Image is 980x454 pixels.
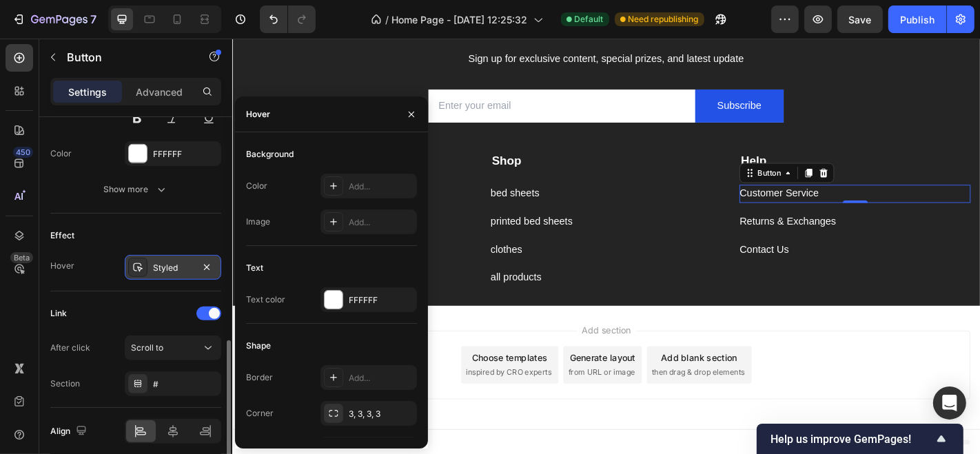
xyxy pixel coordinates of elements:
[286,162,340,182] a: bed sheets
[246,216,270,228] div: Image
[125,336,221,360] button: Scroll to
[10,252,33,263] div: Beta
[67,49,184,65] p: Button
[153,148,218,161] div: FFFFFF
[246,407,274,420] div: Corner
[246,180,267,192] div: Color
[349,372,414,384] div: Add...
[50,422,90,441] div: Align
[392,12,528,27] span: Home Page - [DATE] 12:25:32
[10,255,54,275] a: Features
[217,56,512,93] input: Enter your email
[575,13,604,25] span: Default
[381,316,447,330] span: Add section
[12,13,815,33] p: Sign up for exclusive content, special prizes, and latest update
[153,262,193,274] div: Styled
[512,56,611,93] button: Subscribe
[246,293,285,306] div: Text color
[561,224,615,244] a: Contact Us
[349,294,414,307] div: FFFFFF
[374,346,446,360] div: Generate layout
[232,39,980,454] iframe: Design area
[136,85,183,99] p: Advanced
[536,65,585,85] div: Subscribe
[13,147,33,158] div: 450
[104,183,168,196] div: Show more
[50,307,67,320] div: Link
[10,193,76,213] a: privacy policy
[464,363,566,375] span: then drag & drop elements
[50,229,74,242] div: Effect
[260,6,316,33] div: Undo/Redo
[6,6,103,33] button: 7
[50,378,80,390] div: Section
[131,342,163,353] span: Scroll to
[50,177,221,202] button: Show more
[265,346,349,360] div: Choose templates
[629,13,699,25] span: Need republishing
[12,127,265,145] p: Polices
[349,408,414,420] div: 3, 3, 3, 3
[246,340,271,352] div: Shape
[153,378,218,391] div: #
[50,342,90,354] div: After click
[770,431,950,447] button: Show survey - Help us improve GemPages!
[286,255,343,275] a: all products
[246,108,270,121] div: Hover
[246,148,294,161] div: Background
[349,180,414,193] div: Add...
[287,128,320,143] strong: Shop
[10,224,83,244] a: shipping policy
[286,193,377,213] p: printed bed sheets
[474,346,558,360] div: Add blank section
[50,260,74,272] div: Hover
[578,143,609,155] div: Button
[258,363,353,375] span: inspired by CRO experts
[286,224,321,244] a: clothes
[349,216,414,229] div: Add...
[561,162,649,182] a: Customer Service
[371,363,445,375] span: from URL or image
[837,6,883,33] button: Save
[50,147,72,160] div: Color
[90,11,96,28] p: 7
[68,85,107,99] p: Settings
[900,12,935,27] div: Publish
[770,433,933,446] span: Help us improve GemPages!
[10,162,39,182] button: About
[561,193,668,213] a: Returns & Exchanges
[386,12,389,27] span: /
[246,371,273,384] div: Border
[933,386,966,420] div: Open Intercom Messenger
[849,14,872,25] span: Save
[246,262,263,274] div: Text
[286,193,377,213] button: <p>printed bed sheets</p>
[562,128,591,143] strong: Help
[888,6,946,33] button: Publish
